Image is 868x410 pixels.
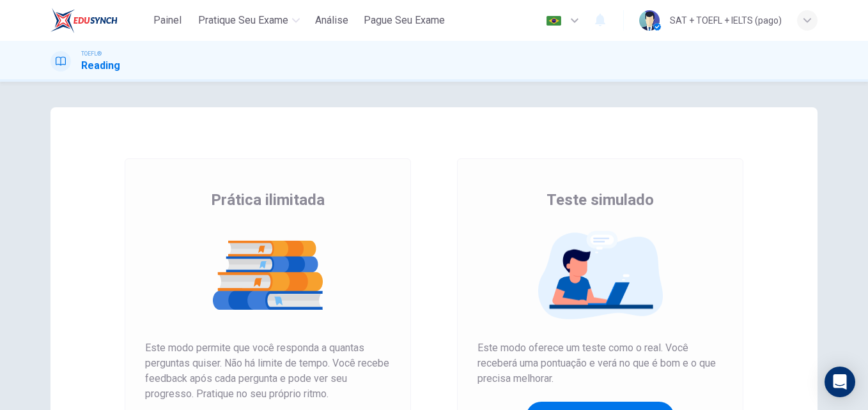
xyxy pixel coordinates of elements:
[546,190,654,210] span: Teste simulado
[193,9,305,32] button: Pratique seu exame
[50,8,118,33] img: EduSynch logo
[50,8,147,33] a: EduSynch logo
[211,190,325,210] span: Prática ilimitada
[359,9,450,32] button: Pague Seu Exame
[145,340,391,402] span: Este modo permite que você responda a quantas perguntas quiser. Não há limite de tempo. Você rece...
[315,13,348,28] span: Análise
[153,13,182,28] span: Painel
[81,49,102,58] span: TOEFL®
[198,13,288,28] span: Pratique seu exame
[670,13,782,28] div: SAT + TOEFL + IELTS (pago)
[81,58,120,73] h1: Reading
[825,367,855,397] div: Open Intercom Messenger
[546,16,562,26] img: pt
[310,9,353,32] button: Análise
[639,10,660,31] img: Profile picture
[364,13,445,28] span: Pague Seu Exame
[477,340,723,386] span: Este modo oferece um teste como o real. Você receberá uma pontuação e verá no que é bom e o que p...
[147,9,188,32] button: Painel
